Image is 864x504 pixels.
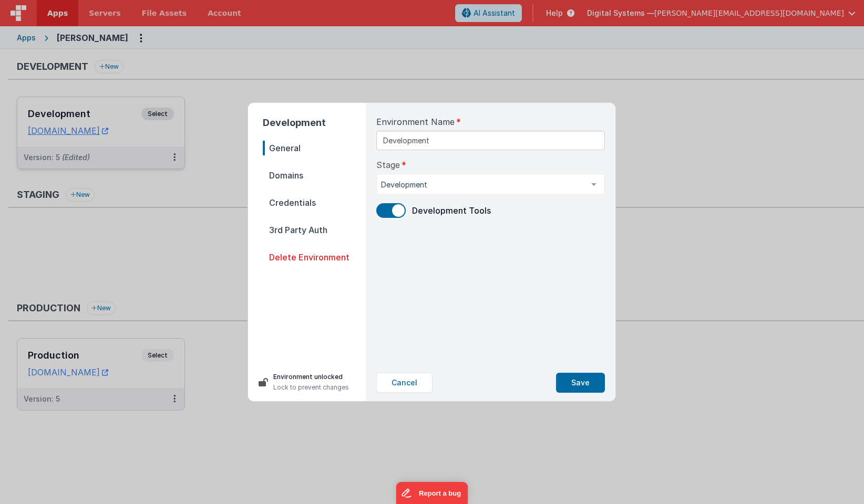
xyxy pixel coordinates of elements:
[273,382,349,393] p: Lock to prevent changes
[381,180,583,190] span: Development
[273,372,349,382] p: Environment unlocked
[376,159,400,171] span: Stage
[376,115,455,128] span: Environment Name
[396,482,468,504] iframe: Marker.io feedback button
[263,168,366,183] span: Domains
[556,373,605,393] button: Save
[263,141,366,155] span: General
[263,250,366,265] span: Delete Environment
[263,115,366,130] h2: Development
[263,195,366,210] span: Credentials
[263,223,366,237] span: 3rd Party Auth
[412,205,491,216] span: Development Tools
[376,373,433,393] button: Cancel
